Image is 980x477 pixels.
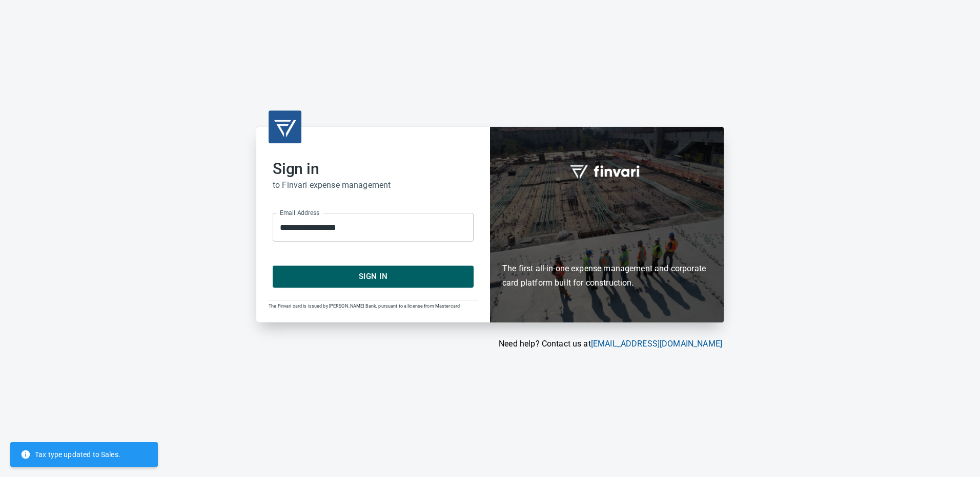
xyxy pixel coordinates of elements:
[21,449,120,460] span: Tax type updated to Sales.
[490,127,724,322] div: Finvari
[273,160,474,178] h2: Sign in
[273,178,474,192] h6: to Finvari expense management
[269,303,460,309] span: The Finvari card is issued by [PERSON_NAME] Bank, pursuant to a license from Mastercard
[273,115,297,139] img: transparent_logo.png
[502,202,711,290] h6: The first all-in-one expense management and corporate card platform built for construction.
[273,266,474,287] button: Sign In
[256,338,722,350] p: Need help? Contact us at
[591,339,722,349] a: [EMAIL_ADDRESS][DOMAIN_NAME]
[284,270,462,283] span: Sign In
[568,159,645,183] img: fullword_logo_white.png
